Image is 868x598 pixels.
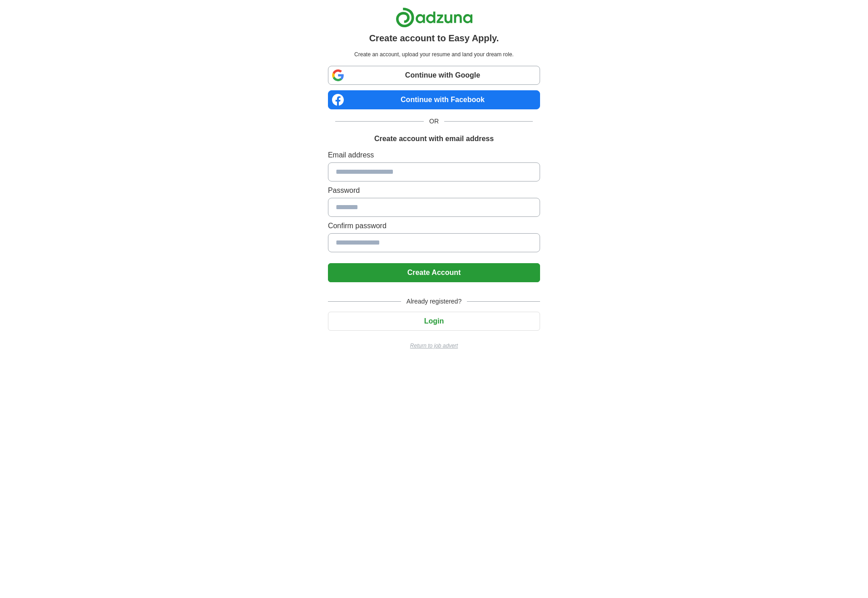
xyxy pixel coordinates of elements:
[369,31,499,45] h1: Create account to Easy Apply.
[396,7,473,28] img: Adzuna logo
[374,133,494,144] h1: Create account with email address
[328,150,540,161] label: Email address
[424,117,444,126] span: OR
[328,221,540,231] label: Confirm password
[328,317,540,325] a: Login
[328,90,540,109] a: Continue with Facebook
[330,50,538,59] p: Create an account, upload your resume and land your dream role.
[328,263,540,282] button: Create Account
[401,297,467,306] span: Already registered?
[328,185,540,196] label: Password
[328,342,540,350] a: Return to job advert
[328,312,540,331] button: Login
[328,66,540,85] a: Continue with Google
